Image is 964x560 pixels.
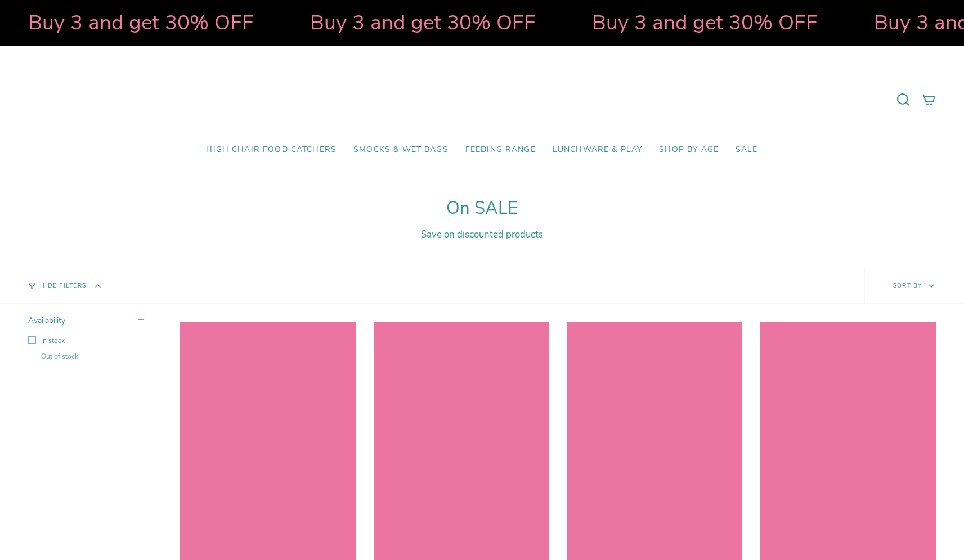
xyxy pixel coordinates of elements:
a: Mumma’s Little Helpers [385,62,579,137]
a: Shop by Age [651,137,727,163]
a: SALE [727,137,766,163]
div: Save on discounted products [28,228,936,241]
span: Smocks & Wet Bags [353,145,449,155]
strong: Buy 3 and get 30% OFF [496,8,722,37]
a: Lunchware & Play [544,137,651,163]
a: Feeding Range [457,137,544,163]
span: Availability [28,315,65,326]
span: Hide Filters [40,283,86,289]
span: Lunchware & Play [553,145,642,155]
strong: Buy 3 and get 30% OFF [214,8,440,37]
span: High Chair Food Catchers [206,145,337,155]
a: High Chair Food Catchers [198,137,345,163]
span: Sort by [893,281,922,290]
h1: On SALE [28,198,936,219]
summary: Availability [28,315,144,329]
label: In stock [28,336,144,345]
a: Smocks & Wet Bags [345,137,457,163]
span: Shop by Age [659,145,719,155]
button: Sort by [864,268,964,303]
span: Feeding Range [465,145,536,155]
span: SALE [736,145,758,155]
